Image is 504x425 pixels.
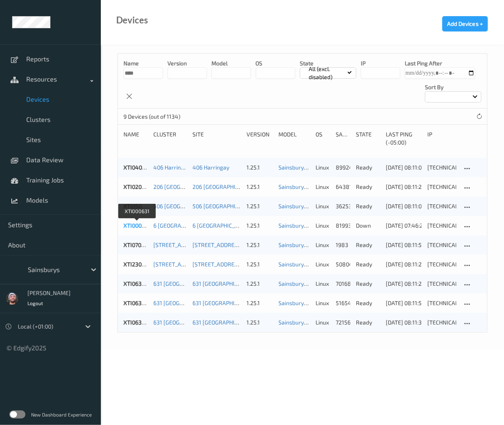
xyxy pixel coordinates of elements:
[427,260,456,268] div: [TECHNICAL_ID]
[153,319,216,326] a: 631 [GEOGRAPHIC_DATA]
[427,280,456,288] div: [TECHNICAL_ID]
[427,130,456,147] div: ip
[247,163,273,172] div: 1.25.1
[356,280,380,288] p: ready
[386,241,422,249] div: [DATE] 08:11:52
[336,241,350,249] div: 1983
[336,222,350,230] div: 81993
[279,130,310,147] div: Model
[279,280,379,287] a: Sainsburys v2.9 [DATE] 10:55 Auto Save
[356,222,380,230] p: down
[386,202,422,210] div: [DATE] 08:11:05
[442,16,488,31] button: Add Devices +
[356,318,380,327] p: ready
[356,241,380,249] p: ready
[361,59,400,67] p: IP
[247,130,273,147] div: version
[123,261,151,268] a: XTI230631
[386,299,422,307] div: [DATE] 08:11:57
[192,241,243,248] a: [STREET_ADDRESS]
[427,163,456,172] div: [TECHNICAL_ID]
[192,183,256,190] a: 206 [GEOGRAPHIC_DATA]
[192,261,243,268] a: [STREET_ADDRESS]
[123,203,151,209] a: XTI050631
[247,299,273,307] div: 1.25.1
[116,16,148,24] div: Devices
[247,222,273,230] div: 1.25.1
[123,59,163,67] p: Name
[279,241,379,248] a: Sainsburys v2.9 [DATE] 10:55 Auto Save
[316,280,330,288] p: linux
[316,241,330,249] p: linux
[336,299,350,307] div: 51654
[192,203,256,209] a: 506 [GEOGRAPHIC_DATA]
[123,299,150,306] a: XTI063131
[279,222,379,229] a: Sainsburys v2.9 [DATE] 10:55 Auto Save
[386,318,422,327] div: [DATE] 08:11:37
[153,241,204,248] a: [STREET_ADDRESS]
[153,280,216,287] a: 631 [GEOGRAPHIC_DATA]
[300,59,356,67] p: State
[427,222,456,230] div: [TECHNICAL_ID]
[356,183,380,191] p: ready
[427,318,456,327] div: [TECHNICAL_ID]
[192,164,229,171] a: 406 Harringay
[279,319,379,326] a: Sainsburys v2.9 [DATE] 10:55 Auto Save
[153,203,217,209] a: 506 [GEOGRAPHIC_DATA]
[153,299,216,306] a: 631 [GEOGRAPHIC_DATA]
[306,65,348,81] p: All (excl. disabled)
[405,59,475,67] p: Last Ping After
[425,83,481,91] p: Sort by
[279,261,379,268] a: Sainsburys v2.9 [DATE] 10:55 Auto Save
[123,113,184,121] p: 9 Devices (out of 1134)
[356,130,380,147] div: State
[123,164,151,171] a: XTI040631
[336,318,350,327] div: 72156
[192,299,255,306] a: 631 [GEOGRAPHIC_DATA]
[153,261,204,268] a: [STREET_ADDRESS]
[427,202,456,210] div: [TECHNICAL_ID]
[336,163,350,172] div: 89924
[336,130,350,147] div: Samples
[247,318,273,327] div: 1.25.1
[279,164,379,171] a: Sainsburys v2.9 [DATE] 10:55 Auto Save
[247,183,273,191] div: 1.25.1
[316,299,330,307] p: linux
[316,183,330,191] p: linux
[247,202,273,210] div: 1.25.1
[153,164,190,171] a: 406 Harringay
[123,280,151,287] a: XTI063135
[356,163,380,172] p: ready
[427,183,456,191] div: [TECHNICAL_ID]
[316,202,330,210] p: linux
[386,163,422,172] div: [DATE] 08:11:04
[211,59,251,67] p: model
[256,59,295,67] p: OS
[336,280,350,288] div: 70168
[167,59,207,67] p: version
[153,130,187,147] div: Cluster
[316,222,330,230] p: linux
[316,318,330,327] p: linux
[279,183,379,190] a: Sainsburys v2.9 [DATE] 10:55 Auto Save
[356,202,380,210] p: ready
[123,241,150,248] a: XTI070631
[386,260,422,268] div: [DATE] 08:11:25
[316,163,330,172] p: linux
[153,222,211,229] a: 6 [GEOGRAPHIC_DATA]
[386,130,422,147] div: Last Ping (-05:00)
[386,222,422,230] div: [DATE] 07:46:29
[123,319,151,326] a: XTI063132
[427,241,456,249] div: [TECHNICAL_ID]
[279,299,379,306] a: Sainsburys v2.9 [DATE] 10:55 Auto Save
[427,299,456,307] div: [TECHNICAL_ID]
[192,319,255,326] a: 631 [GEOGRAPHIC_DATA]
[247,260,273,268] div: 1.25.1
[356,299,380,307] p: ready
[192,222,250,229] a: 6 [GEOGRAPHIC_DATA]
[192,130,241,147] div: Site
[247,241,273,249] div: 1.25.1
[153,183,217,190] a: 206 [GEOGRAPHIC_DATA]
[123,183,151,190] a: XTI020631
[386,183,422,191] div: [DATE] 08:11:29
